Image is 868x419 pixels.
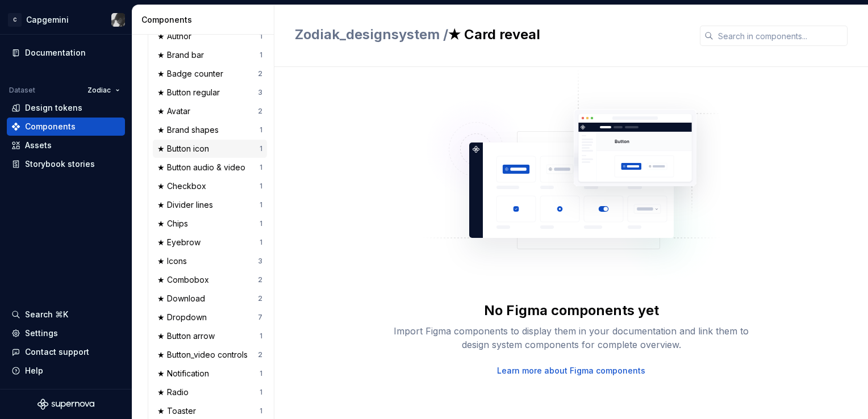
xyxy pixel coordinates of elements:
[82,82,125,98] button: Zodiac
[484,301,659,320] div: No Figma components yet
[7,155,125,173] a: Storybook stories
[153,196,267,214] a: ★ Divider lines1
[260,407,262,416] div: 1
[258,294,262,303] div: 2
[153,140,267,158] a: ★ Button icon1
[258,313,262,322] div: 7
[260,369,262,378] div: 1
[153,46,267,64] a: ★ Brand bar1
[87,86,111,95] span: Zodiac
[260,144,262,153] div: 1
[153,364,267,383] a: ★ Notification1
[153,177,267,195] a: ★ Checkbox1
[153,121,267,139] a: ★ Brand shapes1
[258,69,262,78] div: 2
[25,309,68,320] div: Search ⌘K
[7,343,125,361] button: Contact support
[260,182,262,191] div: 1
[25,47,86,58] div: Documentation
[390,324,753,351] div: Import Figma components to display them in your documentation and link them to design system comp...
[25,140,52,151] div: Assets
[153,383,267,401] a: ★ Radio1
[8,13,22,27] div: C
[7,324,125,342] a: Settings
[157,106,195,117] div: ★ Avatar
[157,237,205,248] div: ★ Eyebrow
[157,349,252,361] div: ★ Button_video controls
[260,163,262,172] div: 1
[25,328,58,339] div: Settings
[157,312,211,323] div: ★ Dropdown
[153,83,267,102] a: ★ Button regular3
[157,199,218,211] div: ★ Divider lines
[153,102,267,120] a: ★ Avatar2
[37,399,94,410] svg: Supernova Logo
[295,26,448,43] span: Zodiak_designsystem /
[153,65,267,83] a: ★ Badge counter2
[260,219,262,228] div: 1
[260,32,262,41] div: 1
[157,31,196,42] div: ★ Author
[25,102,82,114] div: Design tokens
[260,332,262,341] div: 1
[25,158,95,170] div: Storybook stories
[258,257,262,266] div: 3
[258,350,262,359] div: 2
[25,346,89,358] div: Contact support
[157,293,210,304] div: ★ Download
[153,233,267,252] a: ★ Eyebrow1
[260,51,262,60] div: 1
[2,7,130,32] button: CCapgeminiArnaud
[7,99,125,117] a: Design tokens
[157,387,193,398] div: ★ Radio
[258,107,262,116] div: 2
[157,330,219,342] div: ★ Button arrow
[157,143,214,154] div: ★ Button icon
[157,255,191,267] div: ★ Icons
[153,290,267,308] a: ★ Download2
[25,121,76,132] div: Components
[111,13,125,27] img: Arnaud
[157,68,228,79] div: ★ Badge counter
[157,124,223,136] div: ★ Brand shapes
[260,200,262,209] div: 1
[7,362,125,380] button: Help
[157,181,211,192] div: ★ Checkbox
[153,158,267,177] a: ★ Button audio & video1
[157,405,201,417] div: ★ Toaster
[9,86,35,95] div: Dataset
[7,118,125,136] a: Components
[260,125,262,135] div: 1
[25,365,43,376] div: Help
[153,27,267,45] a: ★ Author1
[258,88,262,97] div: 3
[7,305,125,324] button: Search ⌘K
[260,238,262,247] div: 1
[26,14,69,26] div: Capgemini
[7,136,125,154] a: Assets
[258,275,262,284] div: 2
[153,271,267,289] a: ★ Combobox2
[157,49,208,61] div: ★ Brand bar
[153,327,267,345] a: ★ Button arrow1
[157,162,250,173] div: ★ Button audio & video
[153,252,267,270] a: ★ Icons3
[153,215,267,233] a: ★ Chips1
[260,388,262,397] div: 1
[141,14,269,26] div: Components
[7,44,125,62] a: Documentation
[295,26,686,44] h2: ★ Card reveal
[153,308,267,326] a: ★ Dropdown7
[157,368,214,379] div: ★ Notification
[713,26,848,46] input: Search in components...
[157,274,214,286] div: ★ Combobox
[157,87,224,98] div: ★ Button regular
[157,218,193,229] div: ★ Chips
[497,365,645,376] a: Learn more about Figma components
[153,346,267,364] a: ★ Button_video controls2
